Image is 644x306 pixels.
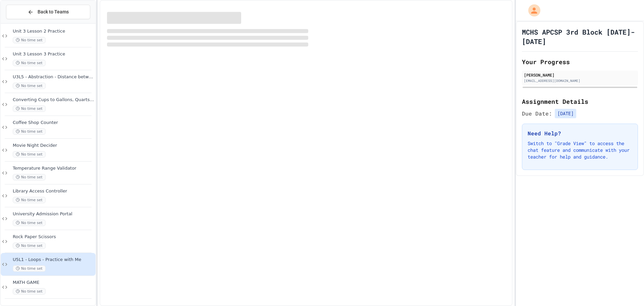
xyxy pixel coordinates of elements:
span: No time set [13,83,46,89]
h2: Assignment Details [522,97,638,106]
span: No time set [13,243,46,249]
span: [DATE] [555,109,576,118]
span: U3L5 - Abstraction - Distance between two points [13,74,94,80]
span: Movie Night Decider [13,143,94,148]
span: Due Date: [522,110,552,118]
span: Library Access Controller [13,188,94,194]
span: MATH GAME [13,280,94,286]
span: No time set [13,197,46,203]
span: Back to Teams [38,8,69,15]
h3: Need Help? [528,129,632,137]
h1: MCHS APCSP 3rd Block [DATE]-[DATE] [522,27,638,46]
span: No time set [13,265,46,272]
p: Switch to "Grade View" to access the chat feature and communicate with your teacher for help and ... [528,140,632,160]
span: No time set [13,174,46,180]
span: No time set [13,151,46,158]
div: [PERSON_NAME] [524,72,636,78]
span: No time set [13,105,46,112]
span: Temperature Range Validator [13,166,94,171]
span: Converting Cups to Gallons, Quarts, Pints, and Cups [13,97,94,103]
button: Back to Teams [6,5,90,19]
span: U5L1 - Loops - Practice with Me [13,257,94,263]
span: Rock Paper Scissors [13,234,94,240]
span: No time set [13,288,46,295]
span: University Admission Portal [13,211,94,217]
div: [EMAIL_ADDRESS][DOMAIN_NAME] [524,78,636,83]
span: No time set [13,37,46,43]
span: Coffee Shop Counter [13,120,94,126]
span: Unit 3 Lesson 3 Practice [13,51,94,57]
span: Unit 3 Lesson 2 Practice [13,29,94,34]
h2: Your Progress [522,57,638,67]
div: My Account [521,3,542,18]
span: No time set [13,220,46,226]
span: No time set [13,60,46,66]
span: No time set [13,128,46,135]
